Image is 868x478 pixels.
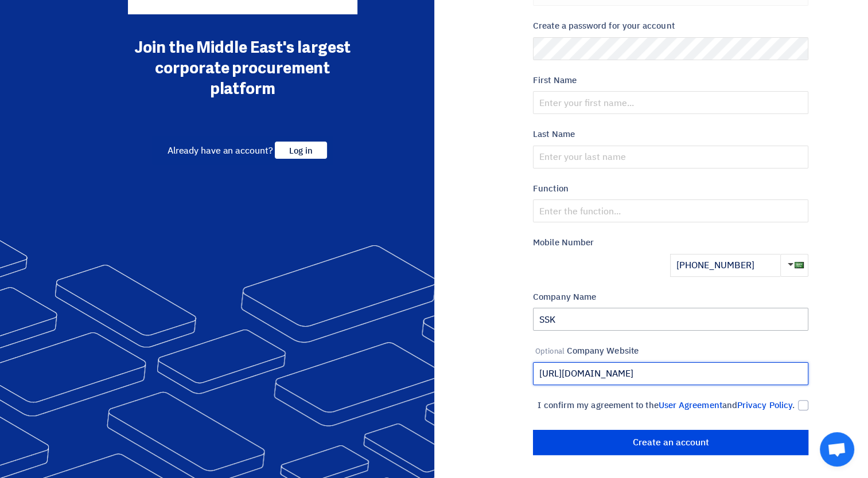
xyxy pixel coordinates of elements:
[533,128,575,140] font: Last Name
[533,362,808,385] input: yourcompany.com
[533,344,639,357] font: Company Website
[533,291,596,303] font: Company Name
[737,399,792,412] a: Privacy Policy
[533,19,675,32] font: Create a password for your account
[533,236,808,249] label: Mobile Number
[533,430,808,455] input: Create an account
[275,142,326,159] span: Log in
[275,144,326,158] a: Log in
[538,399,795,412] span: I confirm my agreement to the and .
[533,182,569,195] font: Function
[670,254,780,277] input: Enter the mobile number ...
[533,91,808,114] input: Enter your first name...
[535,346,565,356] span: Optional
[659,399,722,412] a: User Agreement
[533,74,577,87] font: First Name
[533,146,808,169] input: Enter your last name
[128,37,357,99] div: Join the Middle East's largest corporate procurement platform
[533,308,808,331] input: Enter the name of the company ...
[533,199,808,222] input: Enter the function...
[820,432,854,467] a: Open chat
[168,144,273,158] span: Already have an account?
